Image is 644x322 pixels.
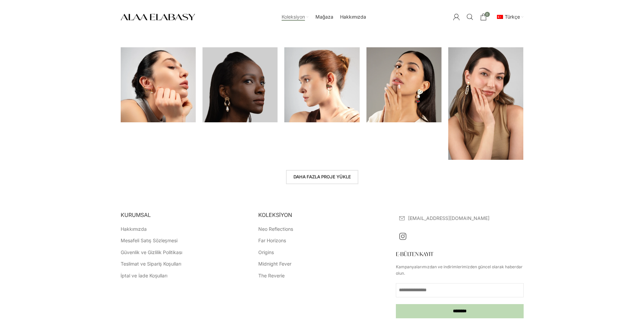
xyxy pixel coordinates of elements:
a: Daha fazla proje yükle [286,170,358,184]
a: Origins [258,249,275,256]
a: Far Horizons [258,237,287,244]
a: Midnight Fever [258,261,292,267]
a: Mağaza [315,10,333,24]
h5: KURUMSAL [121,211,248,219]
div: İkincil navigasyon [492,10,527,24]
a: Güvenlik ve Gizlilik Politikası [121,249,183,256]
a: Koleksiyon [282,10,309,24]
a: Arama [463,10,477,24]
img: Türkçe [497,15,503,19]
a: Hakkımızda [340,10,366,24]
a: 0 [477,10,490,24]
a: Mesafeli Satış Sözleşmesi [121,237,178,244]
a: Site logo [121,14,195,19]
span: Mağaza [315,14,333,20]
span: 0 [485,12,490,17]
a: tr_TRTürkçe [495,10,524,24]
a: Liste öğesi bağlantısı [399,215,523,222]
a: İptal ve İade Koşulları [121,272,168,279]
a: The Reverie [258,272,285,279]
input: E-posta adresi * [396,283,523,297]
a: Teslimat ve Sipariş Koşulları [121,261,182,267]
span: Koleksiyon [282,14,305,20]
a: Neo Reflections [258,226,294,232]
h3: E-BÜLTEN KAYIT [396,251,523,257]
span: Türkçe [505,14,520,20]
span: Hakkımızda [340,14,366,20]
a: Instagram sosyal bağlantısı [396,229,410,245]
h5: KOLEKSİYON [258,211,386,219]
p: Kampanyalarımızdan ve indirimlerimizden güncel olarak haberdar olun. [396,264,523,276]
a: Hakkımızda [121,226,147,232]
div: Ana yönlendirici [198,10,450,24]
